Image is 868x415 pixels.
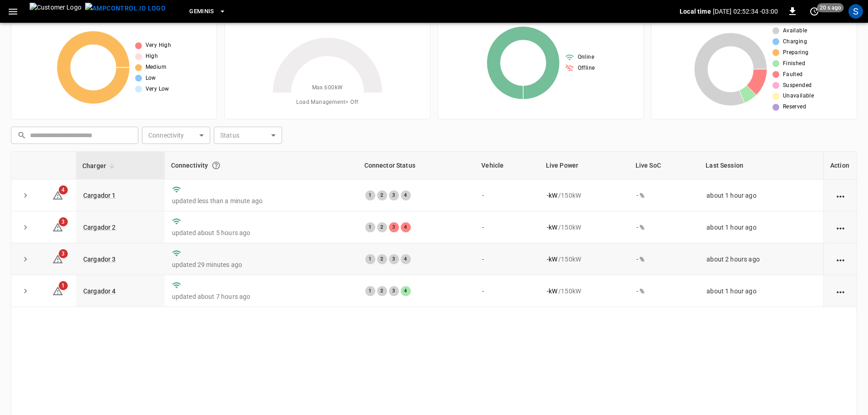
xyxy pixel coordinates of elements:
span: Suspended [783,81,812,90]
td: - [475,243,539,275]
div: 1 [365,190,375,200]
span: 3 [59,249,68,258]
div: 4 [401,222,411,232]
span: Load Management = Off [296,98,358,107]
div: 2 [377,254,387,264]
div: 4 [401,286,411,296]
td: - [475,179,539,211]
a: 1 [52,287,63,294]
div: 2 [377,222,387,232]
p: - kW [547,255,557,264]
th: Connector Status [358,152,475,179]
div: 3 [389,190,399,200]
span: Max. 600 kW [312,83,343,92]
p: - kW [547,223,557,232]
span: Online [578,53,594,62]
button: expand row [19,252,32,266]
button: Connection between the charger and our software. [208,157,224,174]
span: Medium [146,63,167,72]
p: updated less than a minute ago [172,196,351,205]
div: action cell options [835,255,846,264]
div: / 150 kW [547,255,622,264]
td: - % [629,275,700,307]
th: Action [823,152,857,179]
p: updated about 5 hours ago [172,228,351,237]
div: 2 [377,190,387,200]
td: - [475,211,539,243]
span: 4 [59,185,68,195]
span: Reserved [783,102,806,112]
th: Vehicle [475,152,539,179]
td: about 1 hour ago [699,179,823,211]
a: 3 [52,255,63,262]
p: Local time [680,7,711,16]
p: updated about 7 hours ago [172,292,351,301]
td: - % [629,243,700,275]
a: Cargador 2 [83,224,116,231]
div: 1 [365,254,375,264]
img: ampcontrol.io logo [85,3,166,14]
th: Live SoC [629,152,700,179]
a: Cargador 4 [83,287,116,295]
button: Geminis [186,3,230,20]
a: 4 [52,191,63,198]
a: 3 [52,223,63,230]
td: - [475,275,539,307]
a: Cargador 1 [83,192,116,199]
div: / 150 kW [547,191,622,200]
th: Live Power [540,152,629,179]
span: Very Low [146,85,169,94]
span: 20 s ago [817,3,844,12]
button: expand row [19,220,32,234]
p: [DATE] 02:52:34 -03:00 [713,7,778,16]
div: 3 [389,254,399,264]
div: / 150 kW [547,223,622,232]
span: Offline [578,64,595,73]
span: Finished [783,59,805,68]
td: about 1 hour ago [699,275,823,307]
a: Cargador 3 [83,256,116,263]
th: Last Session [699,152,823,179]
div: / 150 kW [547,287,622,296]
span: Very High [146,41,172,50]
div: 4 [401,254,411,264]
p: - kW [547,191,557,200]
div: 3 [389,286,399,296]
div: profile-icon [848,4,863,19]
div: 1 [365,286,375,296]
div: Connectivity [171,157,352,174]
td: - % [629,211,700,243]
span: Unavailable [783,92,814,101]
td: about 2 hours ago [699,243,823,275]
p: - kW [547,287,557,296]
span: 3 [59,217,68,226]
button: set refresh interval [807,4,822,19]
div: action cell options [835,287,846,296]
span: Geminis [189,6,214,17]
p: updated 29 minutes ago [172,260,351,269]
div: 4 [401,190,411,200]
img: Customer Logo [30,3,81,20]
span: Available [783,26,807,36]
div: 3 [389,222,399,232]
div: action cell options [835,223,846,232]
div: 2 [377,286,387,296]
span: High [146,52,158,61]
div: action cell options [835,191,846,200]
span: Faulted [783,70,803,79]
span: Charging [783,37,807,46]
td: about 1 hour ago [699,211,823,243]
span: Low [146,74,156,83]
span: Charger [82,160,118,171]
span: 1 [59,281,68,290]
td: - % [629,179,700,211]
button: expand row [19,284,32,298]
div: 1 [365,222,375,232]
button: expand row [19,189,32,202]
span: Preparing [783,48,809,57]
